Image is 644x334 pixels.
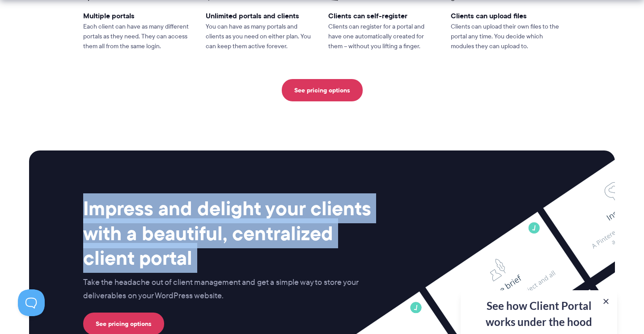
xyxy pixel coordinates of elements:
[34,53,80,58] div: Domain Overview
[25,14,44,21] div: v 4.0.25
[24,52,31,59] img: tab_domain_overview_orange.svg
[83,196,377,270] h2: Impress and delight your clients with a beautiful, centralized client portal
[18,289,45,316] iframe: Toggle Customer Support
[282,79,363,101] a: See pricing options
[89,52,96,59] img: tab_keywords_by_traffic_grey.svg
[83,11,193,21] h3: Multiple portals
[23,23,98,30] div: Domain: [DOMAIN_NAME]
[99,53,151,58] div: Keywords by Traffic
[14,23,21,30] img: website_grey.svg
[451,11,561,21] h3: Clients can upload files
[83,276,377,303] p: Take the headache out of client management and get a simple way to store your deliverables on you...
[451,22,561,51] p: Clients can upload their own files to the portal any time. You decide which modules they can uplo...
[328,11,438,21] h3: Clients can self-register
[14,14,21,21] img: logo_orange.svg
[328,22,438,51] p: Clients can register for a portal and have one automatically created for them – without you lifti...
[83,22,193,51] p: Each client can have as many different portals as they need. They can access them all from the sa...
[206,11,316,21] h3: Unlimited portals and clients
[206,22,316,51] p: You can have as many portals and clients as you need on either plan. You can keep them active for...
